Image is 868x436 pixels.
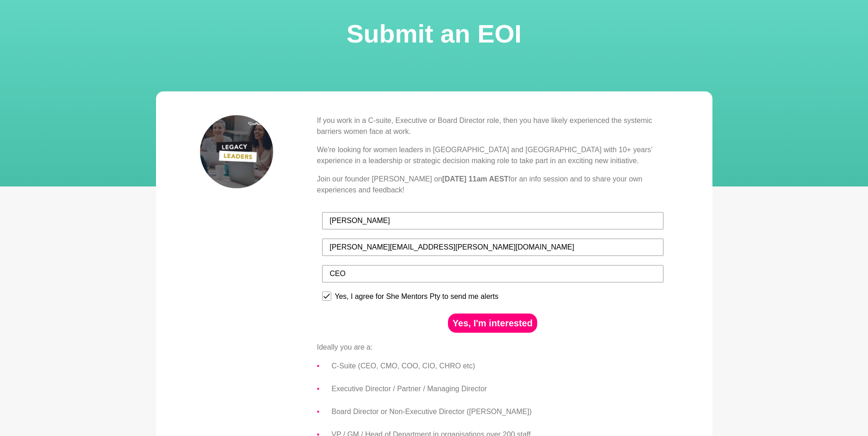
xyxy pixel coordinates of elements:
[317,115,669,137] p: If you work in a C-suite, Executive or Board Director role, then you have likely experienced the ...
[11,16,857,51] h1: Submit an EOI
[322,239,663,256] input: Email
[317,342,669,353] p: Ideally you are a:
[322,265,663,282] input: Job Tile (Past / Present)
[442,175,508,183] strong: [DATE] 11am AEST
[332,383,669,395] li: Executive Director / Partner / Managing Director
[332,406,669,418] li: Board Director or Non-Executive Director ([PERSON_NAME])
[322,212,663,229] input: First Name
[317,174,669,196] p: Join our founder [PERSON_NAME] on for an info session and to share your own experiences and feedb...
[448,314,537,333] button: Yes, I'm interested
[335,292,499,301] div: Yes, I agree for She Mentors Pty to send me alerts
[332,360,669,372] li: C-Suite (CEO, CMO, COO, CIO, CHRO etc)
[317,144,669,166] p: We're looking for women leaders in [GEOGRAPHIC_DATA] and [GEOGRAPHIC_DATA] with 10+ years’ experi...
